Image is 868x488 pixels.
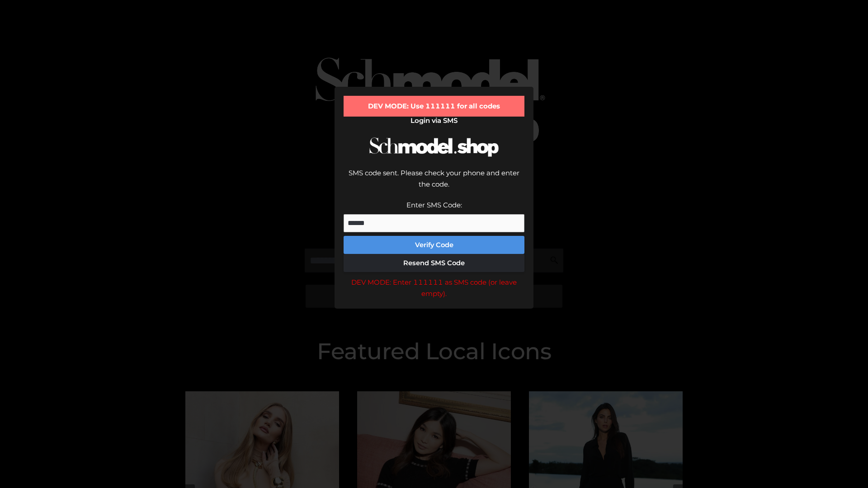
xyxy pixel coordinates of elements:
h2: Login via SMS [344,117,524,125]
div: SMS code sent. Please check your phone and enter the code. [344,167,524,199]
button: Verify Code [344,236,524,254]
label: Enter SMS Code: [406,201,462,209]
img: Schmodel Logo [366,129,502,165]
button: Resend SMS Code [344,254,524,272]
div: DEV MODE: Use 111111 for all codes [344,96,524,117]
div: DEV MODE: Enter 111111 as SMS code (or leave empty). [344,277,524,300]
